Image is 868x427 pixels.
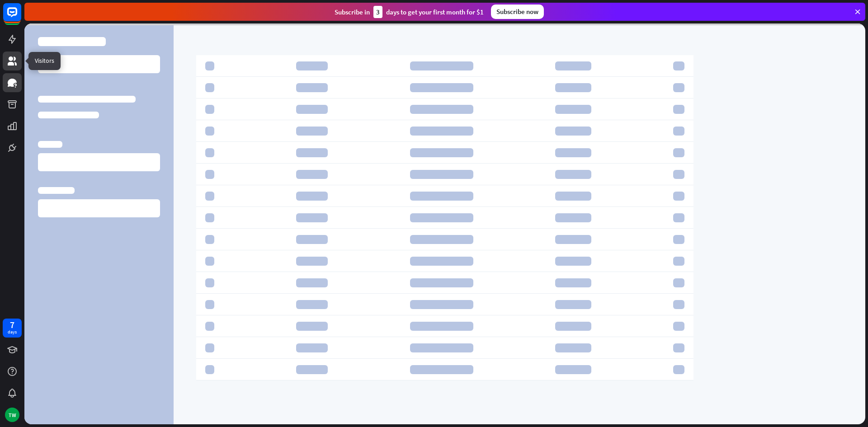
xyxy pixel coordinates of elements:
div: 3 [373,6,382,18]
div: Subscribe now [491,5,544,19]
div: 7 [10,321,14,329]
button: Open LiveChat chat widget [7,4,34,31]
a: 7 days [3,319,22,338]
div: Subscribe in days to get your first month for $1 [335,6,484,18]
div: days [8,329,17,335]
div: TW [5,408,19,422]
